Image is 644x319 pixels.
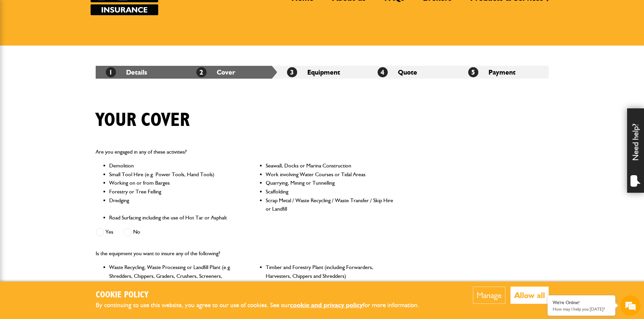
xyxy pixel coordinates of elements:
li: Quote [367,66,458,79]
div: Need help? [627,108,644,193]
button: Allow all [510,287,549,304]
li: Timber and Forestry Plant (including Forwarders, Harvesters, Chippers and Shredders) [266,263,394,289]
li: Scrap Metal / Waste Recycling / Waste Transfer / Skip Hire or Landfill [266,196,394,213]
li: Cover [186,66,277,79]
li: Small Tool Hire (e.g. Power Tools, Hand Tools) [109,170,237,179]
li: Forestry or Tree Felling [109,187,237,196]
p: By continuing to use this website, you agree to our use of cookies. See our for more information. [96,300,430,311]
p: Is the equipment you want to insure any of the following? [96,249,394,258]
a: 1Details [106,68,147,76]
h1: Your cover [96,109,190,132]
p: Are you engaged in any of these activities? [96,148,394,156]
li: Waste Recycling, Waste Processing or Landfill Plant (e.g. Shredders, Chippers, Graders, Crushers,... [109,263,237,289]
li: Dredging [109,196,237,213]
div: We're Online! [553,300,610,305]
li: Quarrying, Mining or Tunnelling [266,179,394,187]
li: Payment [458,66,549,79]
span: 1 [106,67,116,77]
button: Manage [473,287,505,304]
li: Scaffolding [266,187,394,196]
span: 2 [196,67,207,77]
li: Working on or from Barges [109,179,237,187]
li: Seawall, Docks or Marina Construction [266,161,394,170]
span: 3 [287,67,297,77]
li: Demolition [109,161,237,170]
li: Work involving Water Courses or Tidal Areas [266,170,394,179]
span: 5 [468,67,478,77]
label: Yes [96,228,113,236]
p: How may I help you today? [553,307,610,312]
li: Road Surfacing including the use of Hot Tar or Asphalt [109,213,237,222]
li: Equipment [277,66,367,79]
label: No [123,228,140,236]
a: cookie and privacy policy [290,301,363,309]
span: 4 [378,67,388,77]
h2: Cookie Policy [96,290,430,300]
